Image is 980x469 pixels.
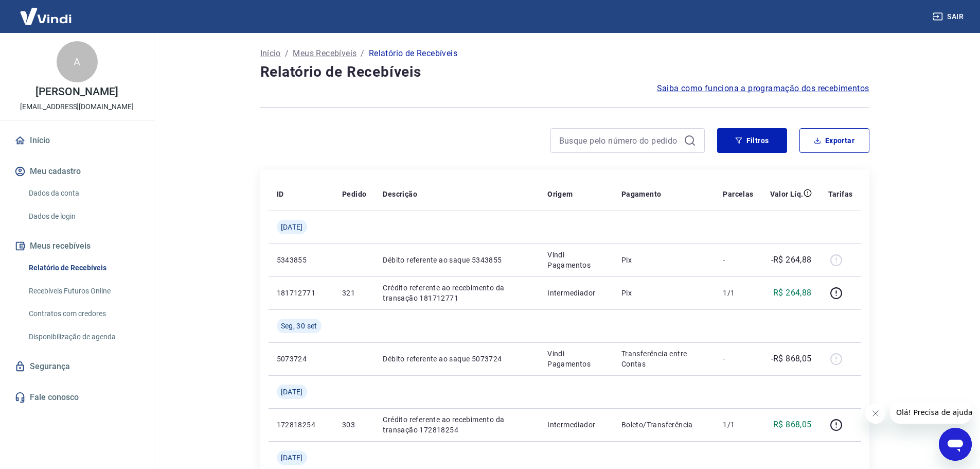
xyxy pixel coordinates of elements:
a: Segurança [12,355,141,378]
a: Fale conosco [12,386,141,409]
a: Relatório de Recebíveis [25,257,141,279]
p: Intermediador [547,288,605,298]
p: R$ 868,05 [773,419,812,431]
span: [DATE] [281,387,303,397]
h4: Relatório de Recebíveis [260,62,869,82]
p: -R$ 868,05 [771,353,812,365]
a: Recebíveis Futuros Online [25,281,141,302]
p: Pix [621,255,707,265]
p: Débito referente ao saque 5343855 [383,255,531,265]
p: Pagamento [621,189,662,199]
p: Pedido [342,189,366,199]
p: 5343855 [277,255,326,265]
a: Início [12,129,141,152]
p: 321 [342,288,366,298]
a: Dados da conta [25,183,141,204]
p: ID [277,189,284,199]
p: 5073724 [277,354,326,364]
p: R$ 264,88 [773,287,812,299]
button: Meu cadastro [12,160,141,183]
p: 172818254 [277,420,326,430]
iframe: Botão para abrir a janela de mensagens [939,428,972,461]
p: 181712771 [277,288,326,298]
p: Crédito referente ao recebimento da transação 181712771 [383,283,531,303]
p: Intermediador [547,420,605,430]
button: Filtros [717,128,787,153]
p: Pix [621,288,707,298]
p: 303 [342,420,366,430]
p: / [285,47,289,60]
p: Relatório de Recebíveis [369,47,457,60]
iframe: Fechar mensagem [865,403,886,424]
p: Boleto/Transferência [621,420,707,430]
span: Seg, 30 set [281,321,317,331]
span: [DATE] [281,453,303,463]
p: Transferência entre Contas [621,349,707,369]
a: Disponibilização de agenda [25,326,141,348]
a: Início [260,47,281,60]
a: Meus Recebíveis [293,47,357,60]
button: Exportar [799,128,869,153]
p: Vindi Pagamentos [547,349,605,369]
p: Crédito referente ao recebimento da transação 172818254 [383,414,531,435]
a: Dados de login [25,206,141,227]
p: Parcelas [723,189,753,199]
iframe: Mensagem da empresa [890,401,972,424]
p: [PERSON_NAME] [35,86,118,97]
p: [EMAIL_ADDRESS][DOMAIN_NAME] [20,101,134,112]
p: Valor Líq. [770,189,804,199]
p: Origem [547,189,573,199]
p: 1/1 [723,420,753,430]
p: Débito referente ao saque 5073724 [383,354,531,364]
span: Olá! Precisa de ajuda? [6,7,86,15]
div: A [57,41,98,82]
a: Saiba como funciona a programação dos recebimentos [657,82,869,95]
p: -R$ 264,88 [771,254,812,266]
p: Vindi Pagamentos [547,250,605,270]
input: Busque pelo número do pedido [559,133,680,148]
p: Descrição [383,189,417,199]
p: - [723,354,753,364]
p: Tarifas [828,189,853,199]
p: - [723,255,753,265]
button: Meus recebíveis [12,235,141,257]
span: [DATE] [281,222,303,232]
button: Sair [931,7,968,26]
img: Vindi [12,1,79,32]
p: / [361,47,364,60]
p: 1/1 [723,288,753,298]
a: Contratos com credores [25,303,141,324]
